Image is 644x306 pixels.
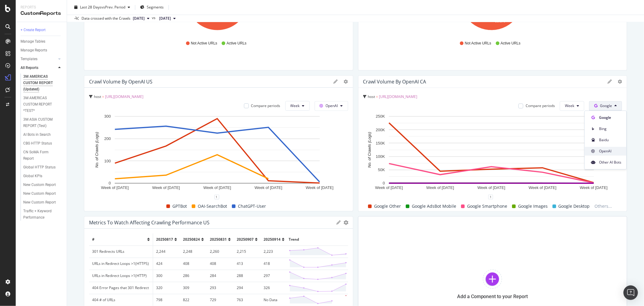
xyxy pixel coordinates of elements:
[264,237,280,242] span: 20250914
[23,73,62,93] a: 3M AMERICAS CUSTOM REPORT (Updated)
[23,208,58,221] div: Traffic + Keyword Performance
[261,246,287,258] td: 2,223
[95,132,99,168] text: No. of Crawls (Logs)
[207,246,234,258] td: 2,260
[180,282,207,294] td: 309
[198,203,227,210] span: OAI-SearchBot
[23,199,56,206] div: New Custom Report
[21,5,62,10] div: Reports
[21,27,62,33] a: + Create Report
[80,5,101,10] span: Last 28 Days
[599,137,622,143] span: Baidu
[599,126,622,132] span: Bing
[368,94,375,99] span: host
[104,114,111,119] text: 300
[21,56,37,62] div: Templates
[23,95,59,114] div: 3M AMERICAS CUSTOM REPORT *TEST*
[89,113,345,197] svg: A chart.
[21,38,62,45] a: Manage Tables
[306,185,334,190] text: Week of [DATE]
[238,203,266,210] span: ChatGPT-User
[23,208,62,221] a: Traffic + Keyword Performance
[23,190,62,197] a: New Custom Report
[501,41,521,46] span: Active URLs
[376,154,385,159] text: 100K
[152,15,157,21] span: vs
[234,270,261,282] td: 288
[580,185,607,190] text: Week of [DATE]
[599,160,622,165] span: Other AI Bots
[518,203,548,210] span: Google Images
[21,27,46,33] div: + Create Report
[23,199,62,206] a: New Custom Report
[101,185,129,190] text: Week of [DATE]
[214,194,219,199] div: 1
[374,203,401,210] span: Google Other
[289,237,300,242] span: Trend
[623,285,638,300] div: Open Intercom Messenger
[89,294,153,306] td: 404 # of URLs
[363,113,620,197] svg: A chart.
[261,258,287,270] td: 418
[379,94,418,99] span: [URL][DOMAIN_NAME]
[157,15,178,22] button: [DATE]
[315,101,348,111] button: OpenAI
[599,115,622,120] span: Google
[378,168,385,172] text: 50K
[290,103,300,108] span: Week
[104,136,111,141] text: 200
[363,79,426,85] div: Crawl Volume by OpenAI CA
[23,164,62,171] a: Global HTTP Status
[89,220,210,226] div: Metrics to Watch Affecting Crawling Performance US
[210,237,227,242] span: 20250831
[23,140,62,147] a: CBG HTTP Status
[565,103,574,108] span: Week
[412,203,456,210] span: Google AdsBot Mobile
[376,127,385,132] text: 200K
[21,56,56,62] a: Templates
[89,282,153,294] td: 404 Error Pages that 301 Redirect
[23,173,42,179] div: Global KPIs
[180,270,207,282] td: 286
[89,258,153,270] td: URLs in Redirect Loops >1(HTTPS)
[147,5,164,10] span: Segments
[191,41,217,46] span: Not Active URLs
[23,116,62,129] a: 3M ASIA CUSTOM REPORT (Test)
[560,101,584,111] button: Week
[133,16,145,21] span: 2025 Sep. 14th
[383,181,385,185] text: 0
[261,294,287,306] td: No Data
[153,294,180,306] td: 798
[105,94,143,99] span: [URL][DOMAIN_NAME]
[376,94,378,99] span: =
[180,246,207,258] td: 2,248
[153,258,180,270] td: 424
[344,220,349,225] div: gear
[89,270,153,282] td: URLs in Redirect Loops >1(HTTP)
[234,282,261,294] td: 294
[153,246,180,258] td: 2,244
[467,203,507,210] span: Google Smartphone
[23,149,62,162] a: CN SoMA Form Report
[426,185,454,190] text: Week of [DATE]
[94,94,101,99] span: host
[23,149,57,162] div: CN SoMA Form Report
[21,47,62,54] a: Manage Reports
[285,101,310,111] button: Week
[495,19,505,23] text: 88.3%
[152,185,180,190] text: Week of [DATE]
[237,237,254,242] span: 20250907
[488,194,493,199] div: 1
[207,258,234,270] td: 408
[138,2,166,12] button: Segments
[23,190,56,197] div: New Custom Report
[72,2,133,12] button: Last 28 DaysvsPrev. Period
[234,246,261,258] td: 2,215
[326,103,338,108] span: OpenAI
[23,140,52,147] div: CBG HTTP Status
[92,237,95,242] span: #
[23,173,62,179] a: Global KPIs
[234,294,261,306] td: 763
[89,246,153,258] td: 301 Redirects URLs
